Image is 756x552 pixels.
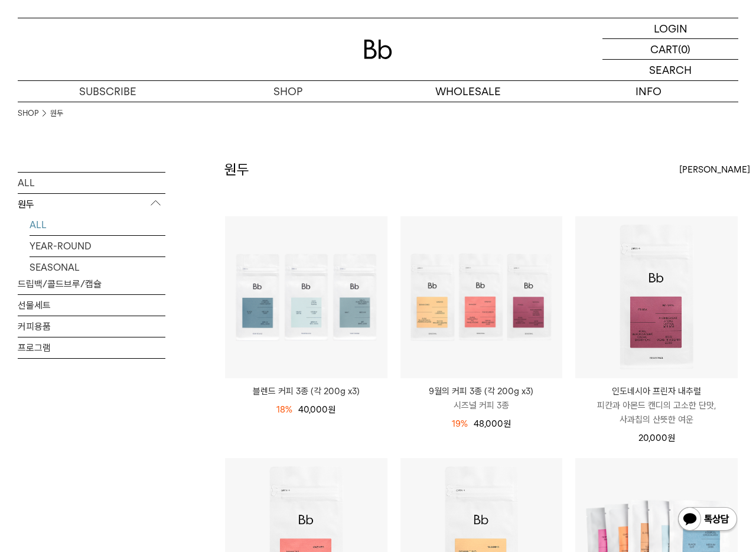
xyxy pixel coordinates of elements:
[18,316,165,337] a: 커피용품
[400,216,563,379] img: 9월의 커피 3종 (각 200g x3)
[602,18,738,39] a: LOGIN
[378,81,558,102] p: WHOLESALE
[667,433,675,443] span: 원
[575,398,738,427] p: 피칸과 아몬드 캔디의 고소한 단맛, 사과칩의 산뜻한 여운
[30,235,165,256] a: YEAR-ROUND
[50,108,63,119] a: 원두
[198,81,378,102] a: SHOP
[18,108,38,119] a: SHOP
[18,337,165,358] a: 프로그램
[602,39,738,60] a: CART (0)
[400,398,563,413] p: 시즈널 커피 3종
[679,163,750,177] span: [PERSON_NAME]
[30,256,165,277] a: SEASONAL
[18,274,165,294] a: 드립백/콜드브루/캡슐
[474,418,511,429] span: 48,000
[452,417,468,431] div: 19%
[400,384,563,413] a: 9월의 커피 3종 (각 200g x3) 시즈널 커피 3종
[638,433,675,443] span: 20,000
[18,81,198,102] a: SUBSCRIBE
[654,18,687,38] p: LOGIN
[400,384,563,398] p: 9월의 커피 3종 (각 200g x3)
[298,404,335,415] span: 40,000
[328,404,335,415] span: 원
[678,39,690,59] p: (0)
[364,40,392,59] img: 로고
[649,60,692,80] p: SEARCH
[18,172,165,193] a: ALL
[575,384,738,398] p: 인도네시아 프린자 내추럴
[575,384,738,427] a: 인도네시아 프린자 내추럴 피칸과 아몬드 캔디의 고소한 단맛, 사과칩의 산뜻한 여운
[30,214,165,235] a: ALL
[225,216,387,379] img: 블렌드 커피 3종 (각 200g x3)
[503,418,511,429] span: 원
[677,506,738,534] img: 카카오톡 채널 1:1 채팅 버튼
[18,193,165,215] p: 원두
[225,384,387,398] a: 블렌드 커피 3종 (각 200g x3)
[558,81,738,102] p: INFO
[276,402,292,417] div: 18%
[18,295,165,316] a: 선물세트
[650,39,678,59] p: CART
[575,216,738,379] img: 인도네시아 프린자 내추럴
[224,160,249,180] h2: 원두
